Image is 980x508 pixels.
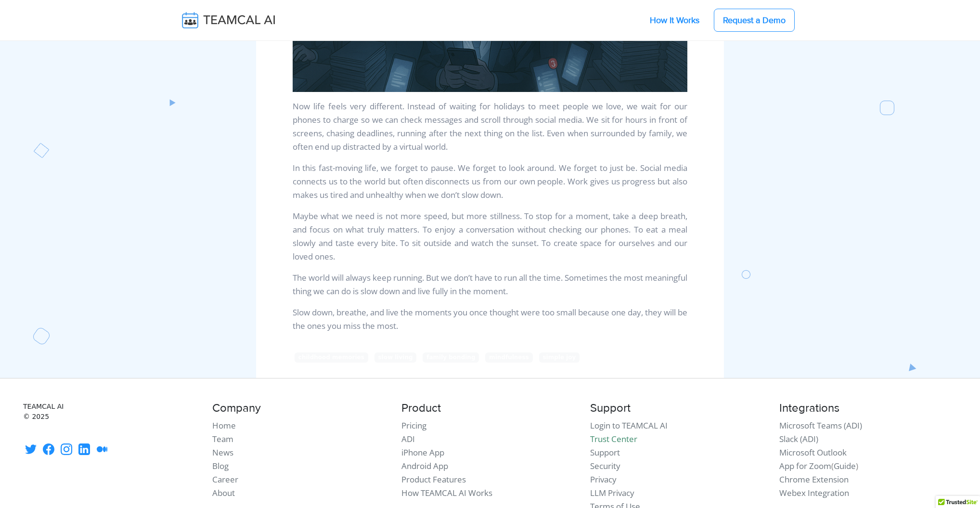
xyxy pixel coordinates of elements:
a: Slack (ADI) [779,433,818,444]
h4: Support [590,402,768,416]
a: App for Zoom [779,460,831,471]
a: Login to TEAMCAL AI [590,420,668,431]
a: Guide [834,460,856,471]
p: Slow down, breathe, and live the moments you once thought were too small because one day, they wi... [293,306,687,333]
a: Security [590,460,620,471]
a: Android App [401,460,448,471]
a: About [212,487,235,498]
span: simple joy [539,352,580,362]
a: Microsoft Teams (ADI) [779,420,862,431]
h4: Product [401,402,579,416]
a: How TEAMCAL AI Works [401,487,492,498]
p: Now life feels very different. Instead of waiting for holidays to meet people we love, we wait fo... [293,100,687,154]
a: News [212,447,233,458]
a: Microsoft Outlook [779,447,847,458]
a: Career [212,474,238,485]
a: Team [212,433,233,444]
a: Blog [212,460,229,471]
a: Home [212,420,236,431]
a: Support [590,447,620,458]
p: In this fast-moving life, we forget to pause. We forget to look around. We forget to just be. Soc... [293,161,687,202]
a: Webex Integration [779,487,849,498]
a: Trust Center [590,433,637,444]
h4: Integrations [779,402,957,416]
span: family bonding [423,352,479,362]
a: Product Features [401,474,466,485]
span: mindfulness [485,352,532,362]
span: childhood memories [295,352,368,362]
a: ADI [401,433,415,444]
p: Maybe what we need is not more speed, but more stillness. To stop for a moment, take a deep breat... [293,209,687,263]
a: LLM Privacy [590,487,634,498]
li: ( ) [779,459,957,473]
a: Chrome Extension [779,474,849,485]
h4: Company [212,402,390,416]
a: Request a Demo [714,9,795,32]
a: Privacy [590,474,617,485]
a: iPhone App [401,447,444,458]
a: Pricing [401,420,426,431]
span: slow living [374,352,417,362]
small: TEAMCAL AI © 2025 [23,402,201,422]
p: The world will always keep running. But we don’t have to run all the time. Sometimes the most mea... [293,271,687,298]
a: How It Works [640,10,709,30]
